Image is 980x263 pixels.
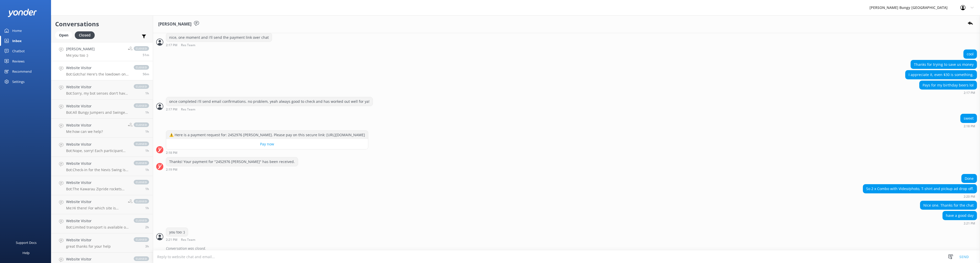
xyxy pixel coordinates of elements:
span: Sep 07 2025 01:24pm (UTC +12:00) Pacific/Auckland [145,168,149,172]
a: Website VisitorMe:how can we help?closed1h [51,119,153,138]
a: Closed [75,32,97,38]
div: Thanks! Your payment for "2452976 [PERSON_NAME]" has been received. [166,157,298,166]
span: Sep 07 2025 02:21pm (UTC +12:00) Pacific/Auckland [143,53,149,57]
div: Support Docs [16,237,36,248]
span: Sep 07 2025 12:56pm (UTC +12:00) Pacific/Auckland [145,225,149,229]
div: Help [22,248,30,258]
p: Bot: Nope, sorry! Each participant needs to meet the minimum weight requirement on their own. For... [66,148,129,153]
strong: 2:20 PM [964,195,975,198]
span: Sep 07 2025 01:56pm (UTC +12:00) Pacific/Auckland [145,110,149,115]
span: Sep 07 2025 02:16pm (UTC +12:00) Pacific/Auckland [143,72,149,76]
span: Sep 07 2025 01:15pm (UTC +12:00) Pacific/Auckland [145,206,149,210]
div: Conversation was closed. [166,244,977,253]
div: cool [964,50,977,58]
a: Website VisitorBot:Gotcha! Here's the lowdown on our opening hours: - **Queenstown Reservations O... [51,61,153,80]
span: closed [134,142,149,146]
span: closed [134,122,149,127]
span: Res Team [181,108,195,111]
img: yonder-white-logo.png [8,9,37,17]
div: Sep 07 2025 02:17pm (UTC +12:00) Pacific/Auckland [166,107,373,111]
div: Sep 07 2025 02:19pm (UTC +12:00) Pacific/Auckland [166,168,298,171]
a: Website VisitorMe:Hi there! For which site is this? [PERSON_NAME][GEOGRAPHIC_DATA], [GEOGRAPHIC_D... [51,195,153,214]
strong: 2:17 PM [166,108,177,111]
h2: Conversations [55,19,149,29]
div: Thanks for trying to save us money [911,60,977,69]
span: closed [134,218,149,223]
div: Chatbot [12,46,25,56]
div: you too :) [166,228,188,236]
div: Reviews [12,56,24,66]
span: Sep 07 2025 01:26pm (UTC +12:00) Pacific/Auckland [145,148,149,153]
p: Me: you too :) [66,53,95,58]
p: great thanks for your help [66,244,111,249]
h4: Website Visitor [66,199,124,205]
strong: 2:19 PM [166,168,177,171]
h4: Website Visitor [66,161,129,166]
h4: Website Visitor [66,122,103,128]
span: closed [134,65,149,70]
span: Sep 07 2025 11:46am (UTC +12:00) Pacific/Auckland [145,244,149,248]
p: Bot: Check-in for the Nevis Swing is at the [GEOGRAPHIC_DATA], [STREET_ADDRESS]. Make sure to che... [66,168,129,172]
div: I appreciate it, even $30 is something. [905,70,977,79]
p: Bot: Limited transport is available on select days for the [GEOGRAPHIC_DATA]. If you’ve booked, g... [66,225,129,230]
span: Res Team [181,44,195,47]
strong: 2:17 PM [964,91,975,94]
a: Website VisitorBot:All Bungy Jumpers and Swingers need to be at least [DEMOGRAPHIC_DATA] and 35kg... [51,99,153,119]
a: Website VisitorBot:Check-in for the Nevis Swing is at the [GEOGRAPHIC_DATA], [STREET_ADDRESS]. Ma... [51,157,153,176]
h4: Website Visitor [66,180,129,185]
div: Open [55,31,72,39]
div: So 2 x Combo with Video/photo, T-shirt and pickup ad drop off. [863,184,977,193]
div: Sep 07 2025 02:18pm (UTC +12:00) Pacific/Auckland [960,124,977,128]
div: Closed [75,31,95,39]
a: Website VisitorBot:Sorry, my bot senses don't have an answer for that, please try and rephrase yo... [51,80,153,99]
span: closed [134,256,149,261]
h4: Website Visitor [66,256,129,262]
span: closed [134,237,149,242]
h4: Website Visitor [66,103,129,109]
p: Bot: Gotcha! Here's the lowdown on our opening hours: - **Queenstown Reservations Office**: 9am -... [66,72,129,77]
span: closed [134,199,149,204]
span: closed [134,84,149,89]
span: closed [134,46,149,51]
a: Website VisitorBot:The Kawarau Zipride rockets you down a 130m line at over 60km/h. It's a quick,... [51,176,153,195]
a: Website Visitorgreat thanks for your helpclosed3h [51,233,153,253]
h3: [PERSON_NAME] [158,21,191,28]
p: Me: Hi there! For which site is this? [PERSON_NAME][GEOGRAPHIC_DATA], [GEOGRAPHIC_DATA] etc. [66,206,124,210]
div: once completed i'll send email confirmations. no problem, yeah always good to check and has worke... [166,97,373,106]
div: Sep 07 2025 02:20pm (UTC +12:00) Pacific/Auckland [863,195,977,198]
strong: 2:18 PM [964,125,975,128]
h4: [PERSON_NAME] [66,46,95,52]
div: Sep 07 2025 02:17pm (UTC +12:00) Pacific/Auckland [166,43,272,47]
div: Sep 07 2025 02:17pm (UTC +12:00) Pacific/Auckland [919,91,977,94]
a: Pay now [166,139,368,149]
strong: 2:17 PM [166,44,177,47]
div: Sep 07 2025 02:18pm (UTC +12:00) Pacific/Auckland [166,151,368,155]
strong: 2:21 PM [166,238,177,242]
strong: 2:18 PM [166,151,177,155]
p: Bot: Sorry, my bot senses don't have an answer for that, please try and rephrase your question, I... [66,91,129,96]
h4: Website Visitor [66,142,129,147]
a: Website VisitorBot:Nope, sorry! Each participant needs to meet the minimum weight requirement on ... [51,138,153,157]
a: Website VisitorBot:Limited transport is available on select days for the [GEOGRAPHIC_DATA]. If yo... [51,214,153,233]
h4: Website Visitor [66,65,129,71]
div: Sep 07 2025 02:21pm (UTC +12:00) Pacific/Auckland [942,221,977,225]
span: closed [134,161,149,165]
a: [PERSON_NAME]Me:you too :)closed51m [51,42,153,61]
div: nice, one moment and i'll send the payment link over chat [166,33,272,42]
div: Recommend [12,66,32,77]
span: Sep 07 2025 01:45pm (UTC +12:00) Pacific/Auckland [145,129,149,134]
div: Sep 07 2025 02:21pm (UTC +12:00) Pacific/Auckland [166,238,212,242]
div: ⚠️ Here is a payment request for: 2452976 [PERSON_NAME]. Please pay on this secure link: [URL][DO... [166,131,368,139]
div: sweet [961,114,977,123]
span: closed [134,103,149,108]
span: closed [134,180,149,184]
p: Bot: The Kawarau Zipride rockets you down a 130m line at over 60km/h. It's a quick, [MEDICAL_DATA... [66,187,129,191]
div: 2025-09-07T02:26:58.317 [156,244,977,253]
span: Res Team [181,238,195,242]
div: Home [12,26,22,36]
a: Open [55,32,75,38]
p: Me: how can we help? [66,129,103,134]
span: Sep 07 2025 02:06pm (UTC +12:00) Pacific/Auckland [145,91,149,95]
div: Inbox [12,36,22,46]
strong: 2:21 PM [964,222,975,225]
